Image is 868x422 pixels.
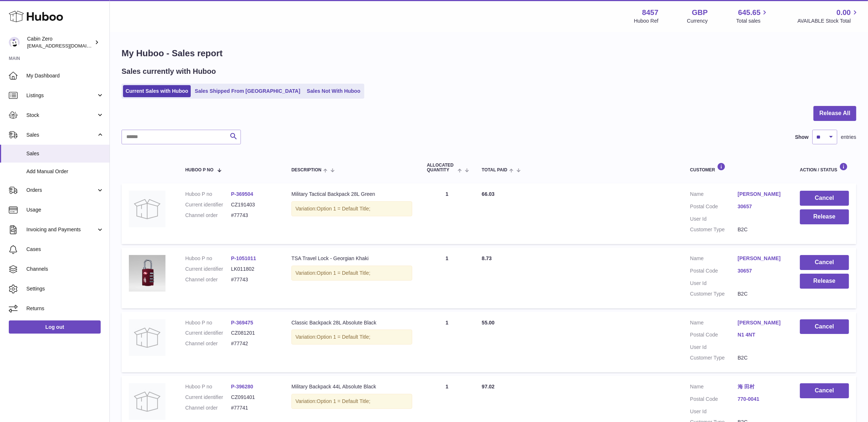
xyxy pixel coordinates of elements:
[482,384,495,389] span: 97.02
[738,203,785,210] a: 30657
[9,37,20,48] img: internalAdmin-8457@internal.huboo.com
[420,312,474,373] td: 1
[687,18,708,24] div: Currency
[291,201,412,216] div: Variation:
[690,354,738,361] dt: Customer Type
[797,18,859,24] span: AVAILABLE Stock Total
[231,320,253,326] a: P-369475
[26,92,96,99] span: Listings
[231,212,277,219] dd: #77743
[231,201,277,208] dd: CZ191403
[420,248,474,308] td: 1
[185,319,231,326] dt: Huboo P no
[185,201,231,208] dt: Current identifier
[26,305,104,312] span: Returns
[317,398,370,404] span: Option 1 = Default Title;
[738,226,785,233] dd: B2C
[122,47,856,59] h1: My Huboo - Sales report
[26,168,104,175] span: Add Manual Order
[795,134,809,141] label: Show
[482,320,495,326] span: 55.00
[291,255,412,262] div: TSA Travel Lock - Georgian Khaki
[291,266,412,281] div: Variation:
[122,66,216,76] h2: Sales currently with Huboo
[192,85,303,97] a: Sales Shipped From [GEOGRAPHIC_DATA]
[304,85,363,97] a: Sales Not With Huboo
[231,276,277,283] dd: #77743
[291,383,412,390] div: Military Backpack 44L Absolute Black
[800,209,849,224] button: Release
[690,383,738,392] dt: Name
[185,266,231,273] dt: Current identifier
[690,267,738,276] dt: Postal Code
[482,191,495,197] span: 66.03
[800,191,849,206] button: Cancel
[26,266,104,273] span: Channels
[27,35,93,49] div: Cabin Zero
[185,255,231,262] dt: Huboo P no
[738,255,785,262] a: [PERSON_NAME]
[482,168,507,172] span: Total paid
[185,394,231,401] dt: Current identifier
[690,290,738,297] dt: Customer Type
[26,246,104,253] span: Cases
[185,404,231,411] dt: Channel order
[690,163,785,172] div: Customer
[427,163,456,172] span: ALLOCATED Quantity
[26,187,96,194] span: Orders
[738,319,785,326] a: [PERSON_NAME]
[291,168,321,172] span: Description
[231,255,256,261] a: P-1051011
[738,396,785,403] a: 770-0041
[231,330,277,337] dd: CZ081201
[185,340,231,347] dt: Channel order
[813,106,856,121] button: Release All
[317,270,370,276] span: Option 1 = Default Title;
[123,85,191,97] a: Current Sales with Huboo
[738,267,785,274] a: 30657
[231,384,253,389] a: P-396280
[797,8,859,24] a: 0.00 AVAILABLE Stock Total
[26,132,96,138] span: Sales
[800,319,849,334] button: Cancel
[185,191,231,198] dt: Huboo P no
[738,290,785,297] dd: B2C
[129,319,165,356] img: no-photo.jpg
[690,319,738,328] dt: Name
[800,274,849,289] button: Release
[129,255,165,292] img: MIAMI_MAGENTA0001_9335f161-d058-4add-bcc8-63f29b6a0f3c.webp
[690,280,738,287] dt: User Id
[231,404,277,411] dd: #77741
[690,203,738,212] dt: Postal Code
[26,226,96,233] span: Invoicing and Payments
[738,331,785,338] a: N1 4NT
[800,383,849,398] button: Cancel
[185,383,231,390] dt: Huboo P no
[129,191,165,227] img: no-photo.jpg
[291,319,412,326] div: Classic Backpack 28L Absolute Black
[690,396,738,404] dt: Postal Code
[231,191,253,197] a: P-369504
[231,266,277,273] dd: LK011802
[738,8,760,18] span: 645.65
[690,191,738,199] dt: Name
[420,183,474,244] td: 1
[642,8,659,18] strong: 8457
[185,168,213,172] span: Huboo P no
[800,163,849,172] div: Action / Status
[26,112,96,119] span: Stock
[129,383,165,420] img: no-photo.jpg
[9,320,101,334] a: Log out
[634,18,659,24] div: Huboo Ref
[738,354,785,361] dd: B2C
[736,8,769,24] a: 645.65 Total sales
[26,285,104,292] span: Settings
[837,8,851,18] span: 0.00
[690,344,738,351] dt: User Id
[185,212,231,219] dt: Channel order
[800,255,849,270] button: Cancel
[692,8,708,18] strong: GBP
[26,72,104,79] span: My Dashboard
[27,43,108,49] span: [EMAIL_ADDRESS][DOMAIN_NAME]
[317,206,370,212] span: Option 1 = Default Title;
